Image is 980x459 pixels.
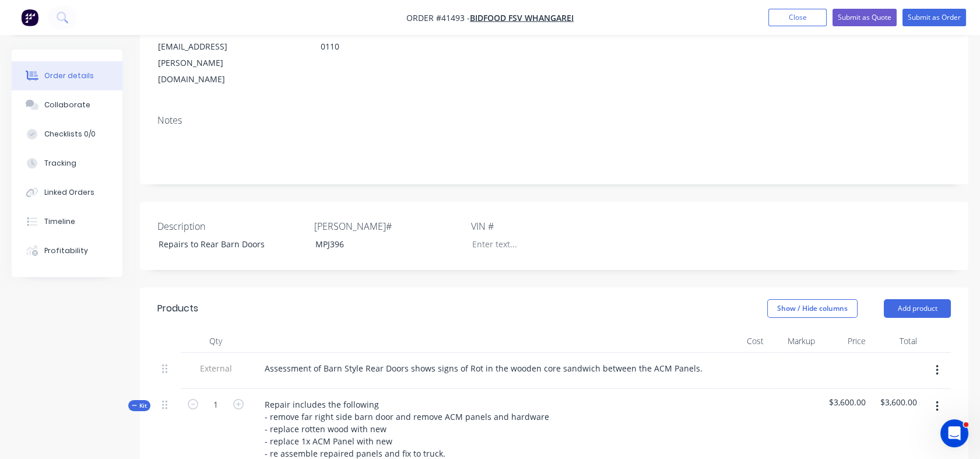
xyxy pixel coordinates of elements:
[157,115,951,126] div: Notes
[12,149,122,178] button: Tracking
[833,9,897,26] button: Submit as Quote
[884,299,951,318] button: Add product
[824,396,866,408] span: $3,600.00
[44,71,94,81] div: Order details
[870,330,922,353] div: Total
[44,100,90,110] div: Collaborate
[44,129,96,139] div: Checklists 0/0
[44,246,88,256] div: Profitability
[306,236,452,253] div: MPJ396
[12,120,122,149] button: Checklists 0/0
[314,219,460,233] label: [PERSON_NAME]#
[12,178,122,207] button: Linked Orders
[406,12,470,23] span: Order #41493 -
[21,9,38,26] img: Factory
[940,419,968,447] iframe: Intercom live chat
[768,9,827,26] button: Close
[158,22,255,87] div: [PERSON_NAME][EMAIL_ADDRESS][PERSON_NAME][DOMAIN_NAME]
[875,396,917,408] span: $3,600.00
[768,330,820,353] div: Markup
[44,158,76,169] div: Tracking
[12,207,122,236] button: Timeline
[44,187,94,198] div: Linked Orders
[181,330,251,353] div: Qty
[470,12,574,23] a: Bidfood FSV Whangarei
[128,400,150,411] div: Kit
[132,401,147,410] span: Kit
[157,219,303,233] label: Description
[471,219,617,233] label: VIN #
[12,90,122,120] button: Collaborate
[767,299,858,318] button: Show / Hide columns
[44,216,75,227] div: Timeline
[149,236,295,253] div: Repairs to Rear Barn Doors
[185,362,246,374] span: External
[12,61,122,90] button: Order details
[820,330,871,353] div: Price
[12,236,122,265] button: Profitability
[255,360,712,377] div: Assessment of Barn Style Rear Doors shows signs of Rot in the wooden core sandwich between the AC...
[902,9,966,26] button: Submit as Order
[717,330,768,353] div: Cost
[157,302,198,316] div: Products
